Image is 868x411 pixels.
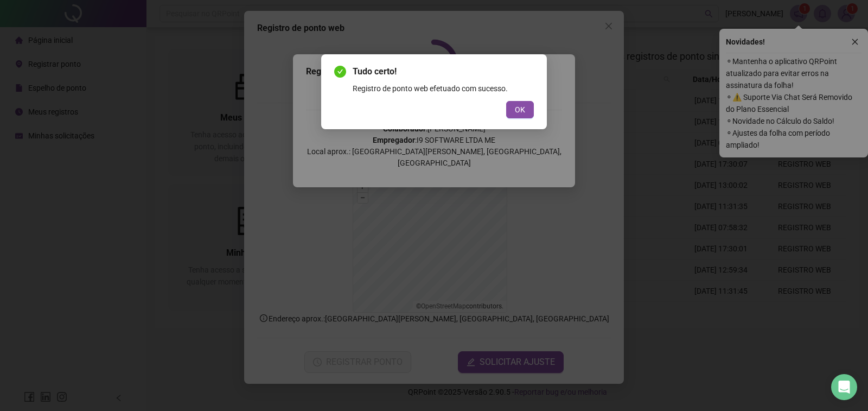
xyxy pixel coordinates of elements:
[353,65,534,78] span: Tudo certo!
[353,83,534,94] div: Registro de ponto web efetuado com sucesso.
[506,101,534,118] button: OK
[334,66,346,78] span: check-circle
[831,374,857,400] div: Open Intercom Messenger
[515,104,525,116] span: OK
